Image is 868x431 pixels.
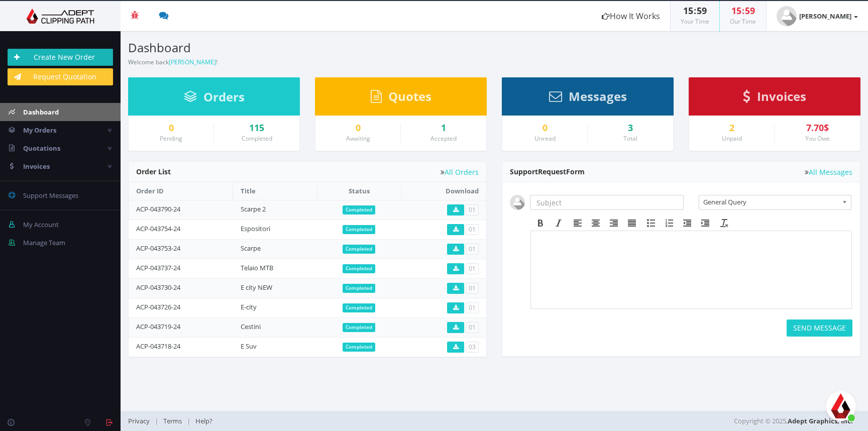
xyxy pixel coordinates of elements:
[595,123,666,133] div: 3
[787,319,852,337] button: SEND MESSAGE
[23,144,60,153] span: Quotations
[745,5,755,17] span: 59
[23,220,59,229] span: My Account
[343,245,375,254] span: Completed
[128,416,155,425] a: Privacy
[317,182,401,200] th: Status
[343,284,375,293] span: Completed
[693,5,697,17] span: :
[826,391,856,421] div: Aprire la chat
[241,322,261,331] a: Cestini
[681,17,709,26] small: Your Time
[678,217,696,230] div: Decrease indent
[23,238,65,247] span: Manage Team
[401,182,486,200] th: Download
[642,217,660,230] div: Bullet list
[623,217,641,230] div: Justify
[777,6,797,26] img: user_default.jpg
[136,283,180,292] a: ACP-043730-24
[730,17,756,26] small: Our Time
[190,416,218,425] a: Help?
[697,5,707,17] span: 59
[408,123,479,133] a: 1
[697,123,767,133] a: 2
[8,9,113,24] img: Adept Graphics
[592,1,670,31] a: How It Works
[136,204,180,213] a: ACP-043790-24
[805,134,830,143] small: You Owe
[743,94,806,103] a: Invoices
[538,167,566,176] span: Request
[8,49,113,66] a: Create New Order
[136,224,180,233] a: ACP-043754-24
[531,231,851,308] iframe: Rich Text Area. Press ALT-F9 for menu. Press ALT-F10 for toolbar. Press ALT-0 for help
[343,205,375,214] span: Completed
[128,58,218,66] small: Welcome back !
[23,107,59,117] span: Dashboard
[160,134,182,143] small: Pending
[343,264,375,273] span: Completed
[241,302,257,311] a: E-city
[323,123,393,133] a: 0
[136,167,171,176] span: Order List
[242,134,272,143] small: Completed
[23,162,50,171] span: Invoices
[388,88,431,104] span: Quotes
[169,58,216,66] a: [PERSON_NAME]
[184,94,245,103] a: Orders
[605,217,623,230] div: Align right
[233,182,317,200] th: Title
[158,416,187,425] a: Terms
[569,88,627,104] span: Messages
[136,322,180,331] a: ACP-043719-24
[343,323,375,332] span: Completed
[23,191,78,200] span: Support Messages
[510,123,580,133] a: 0
[343,303,375,312] span: Completed
[128,41,487,54] h3: Dashboard
[241,224,270,233] a: Espositori
[23,126,56,135] span: My Orders
[683,5,693,17] span: 15
[715,217,733,230] div: Clear formatting
[805,168,852,176] a: All Messages
[241,342,257,351] a: E Suv
[549,94,627,103] a: Messages
[136,302,180,311] a: ACP-043726-24
[441,168,479,176] a: All Orders
[799,12,851,21] strong: [PERSON_NAME]
[241,283,272,292] a: E city NEW
[510,195,525,210] img: user_default.jpg
[550,217,568,230] div: Italic
[767,1,868,31] a: [PERSON_NAME]
[203,88,245,105] span: Orders
[534,134,556,143] small: Unread
[129,182,233,200] th: Order ID
[660,217,678,230] div: Numbered list
[8,68,113,85] a: Request Quotation
[222,123,292,133] a: 115
[788,416,853,425] a: Adept Graphics, Inc.
[587,217,605,230] div: Align center
[136,244,180,253] a: ACP-043753-24
[530,195,684,210] input: Subject
[510,167,585,176] span: Support Form
[782,123,852,133] div: 7.70$
[343,225,375,234] span: Completed
[623,134,637,143] small: Total
[722,134,742,143] small: Unpaid
[128,411,616,431] div: | |
[241,263,273,272] a: Telaio MTB
[241,244,261,253] a: Scarpe
[430,134,457,143] small: Accepted
[371,94,431,103] a: Quotes
[696,217,714,230] div: Increase indent
[757,88,806,104] span: Invoices
[531,217,550,230] div: Bold
[136,123,206,133] a: 0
